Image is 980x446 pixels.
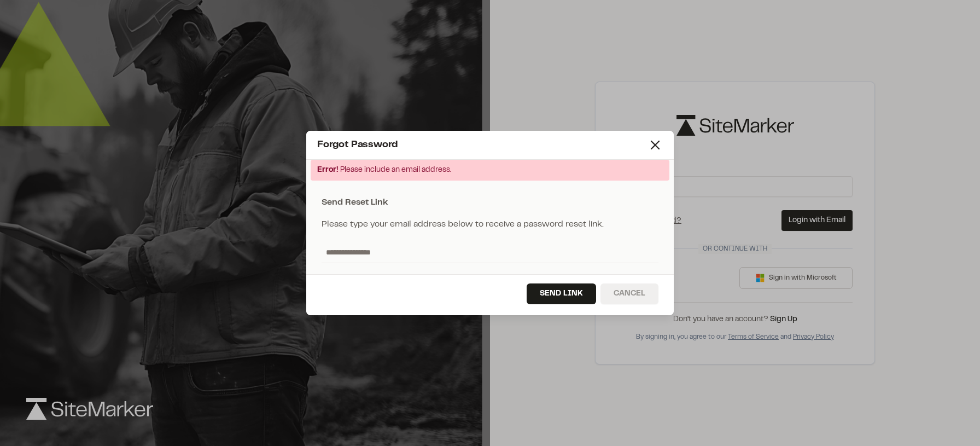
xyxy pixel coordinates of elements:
div: Please include an email address. [311,160,669,181]
button: Cancel [600,283,658,304]
span: Error! [317,167,339,173]
div: Send Reset Link [322,196,658,209]
div: Please type your email address below to receive a password reset link. [322,218,658,231]
button: Send Link [527,283,596,304]
div: Forgot Password [317,138,647,153]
